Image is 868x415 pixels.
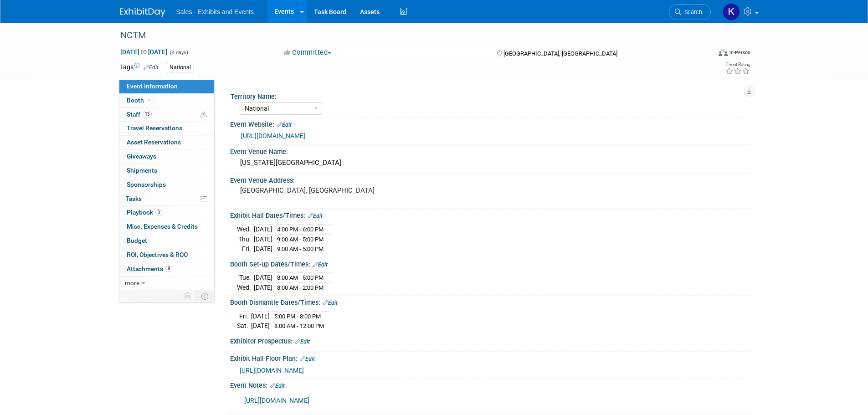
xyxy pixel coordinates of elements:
[200,111,207,119] span: Potential Scheduling Conflict -- at least one attendee is tagged in another overlapping event.
[237,234,254,244] td: Thu.
[237,282,254,292] td: Wed.
[251,311,270,321] td: [DATE]
[119,262,214,276] a: Attachments8
[277,236,324,243] span: 9:00 AM - 5:00 PM
[274,323,324,329] span: 8:00 AM - 12:00 PM
[119,192,214,206] a: Tasks
[503,50,617,57] span: [GEOGRAPHIC_DATA], [GEOGRAPHIC_DATA]
[195,290,214,302] td: Toggle Event Tabs
[230,379,749,390] div: Event Notes:
[176,8,254,15] span: Sales - Exhibits and Events
[270,383,285,389] a: Edit
[119,108,214,122] a: Staff13
[119,277,214,290] a: more
[119,248,214,262] a: ROI, Objectives & ROO
[148,97,153,102] i: Booth reservation complete
[725,62,750,67] div: Event Rating
[277,226,324,233] span: 4:00 PM - 6:00 PM
[127,97,154,104] span: Booth
[119,220,214,234] a: Misc. Expenses & Credits
[230,257,749,269] div: Booth Set-up Dates/Times:
[120,8,165,17] img: ExhibitDay
[119,164,214,178] a: Shipments
[300,356,315,362] a: Edit
[323,300,338,306] a: Edit
[669,4,711,20] a: Search
[251,321,270,331] td: [DATE]
[120,48,168,56] span: [DATE] [DATE]
[119,122,214,135] a: Travel Reservations
[277,246,324,252] span: 9:00 AM - 5:00 PM
[127,82,178,90] span: Event Information
[237,311,251,321] td: Fri.
[230,209,749,220] div: Exhibit Hall Dates/Times:
[127,153,156,160] span: Giveaways
[729,49,750,56] div: In-Person
[254,244,272,254] td: [DATE]
[165,265,172,272] span: 8
[230,296,749,307] div: Booth Dismantle Dates/Times:
[719,49,728,56] img: Format-Inperson.png
[127,223,198,230] span: Misc. Expenses & Credits
[237,244,254,254] td: Fri.
[119,80,214,93] a: Event Information
[126,195,142,202] span: Tasks
[139,48,148,56] span: to
[230,174,749,185] div: Event Venue Address:
[230,118,749,129] div: Event Website:
[144,64,159,71] a: Edit
[120,62,159,73] td: Tags
[230,145,749,156] div: Event Venue Name:
[119,206,214,220] a: Playbook3
[254,273,272,283] td: [DATE]
[237,156,742,170] div: [US_STATE][GEOGRAPHIC_DATA]
[119,136,214,149] a: Asset Reservations
[681,9,702,15] span: Search
[119,178,214,192] a: Sponsorships
[231,90,745,101] div: Territory Name:
[143,111,152,118] span: 13
[119,150,214,164] a: Giveaways
[254,234,272,244] td: [DATE]
[244,397,309,405] a: [URL][DOMAIN_NAME]
[241,132,305,139] a: [URL][DOMAIN_NAME]
[127,167,157,174] span: Shipments
[723,3,740,20] img: Kara Haven
[281,48,335,57] button: Committed
[254,224,272,234] td: [DATE]
[117,27,697,44] div: NCTM
[277,122,292,128] a: Edit
[127,209,162,216] span: Playbook
[127,181,166,188] span: Sponsorships
[240,186,436,195] pre: [GEOGRAPHIC_DATA], [GEOGRAPHIC_DATA]
[313,261,328,268] a: Edit
[230,334,749,346] div: Exhibitor Prospectus:
[240,367,304,374] a: [URL][DOMAIN_NAME]
[119,94,214,108] a: Booth
[155,209,162,216] span: 3
[125,279,139,287] span: more
[230,352,749,364] div: Exhibit Hall Floor Plan:
[167,63,194,72] div: National
[127,111,152,118] span: Staff
[237,273,254,283] td: Tue.
[277,284,324,291] span: 8:00 AM - 2:00 PM
[127,237,147,244] span: Budget
[169,50,188,56] span: (4 days)
[308,213,323,219] a: Edit
[237,321,251,331] td: Sat.
[127,138,181,146] span: Asset Reservations
[180,290,196,302] td: Personalize Event Tab Strip
[277,274,324,281] span: 8:00 AM - 5:00 PM
[127,124,182,132] span: Travel Reservations
[127,251,188,258] span: ROI, Objectives & ROO
[657,47,751,61] div: Event Format
[254,282,272,292] td: [DATE]
[119,234,214,248] a: Budget
[237,224,254,234] td: Wed.
[295,338,310,345] a: Edit
[274,313,321,320] span: 5:00 PM - 8:00 PM
[127,265,172,272] span: Attachments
